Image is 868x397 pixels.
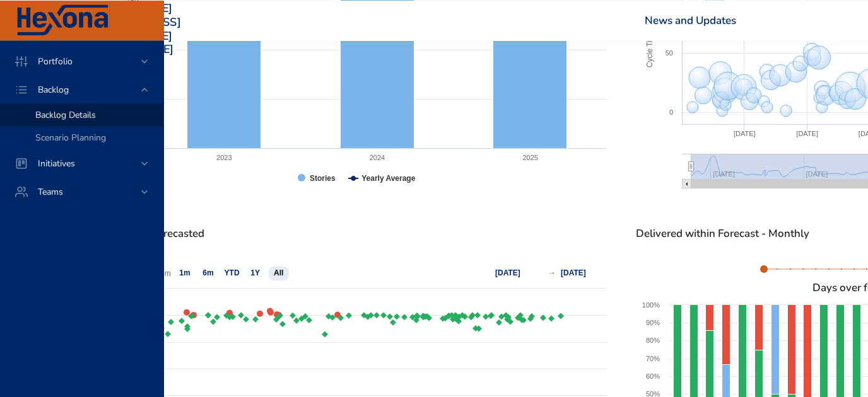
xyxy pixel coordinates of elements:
text: [DATE] [796,130,818,137]
text: 70% [646,355,660,362]
text: Cycle Time [645,30,654,67]
span: Initiatives [28,157,85,169]
img: Hexona [15,4,110,36]
text: 1Y [250,268,260,277]
text: [DATE] [561,268,586,277]
span: Teams [28,185,73,197]
text: 6m [202,268,213,277]
span: Actual vs. Forecasted [101,227,613,240]
text: Stories [310,174,336,183]
text: [DATE] [734,130,756,137]
text: 2023 [216,154,232,161]
text: YTD [225,268,240,277]
text: All [274,268,283,277]
text: 60% [646,372,660,380]
a: News and Updates [645,13,736,27]
text: 0 [669,108,673,116]
text: 2024 [370,154,385,161]
span: Portfolio [28,55,83,67]
text: 100% [642,301,660,309]
text: Yearly Average [361,174,415,183]
span: Backlog [28,83,79,95]
text: 80% [646,337,660,344]
text: 2025 [522,154,537,161]
text: [DATE] [495,268,520,277]
span: Backlog Details [35,108,96,120]
text: 90% [646,319,660,326]
text: 50 [666,49,673,57]
text: 1m [179,268,190,277]
text: → [548,268,556,277]
span: Scenario Planning [35,131,106,143]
